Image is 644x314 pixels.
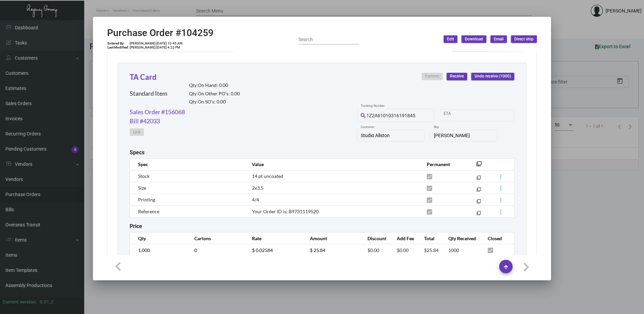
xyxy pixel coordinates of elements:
h2: Purchase Order #104259 [107,27,214,39]
th: Cartons [188,232,245,244]
th: Qty Received [442,232,481,244]
span: 4/4 [252,197,259,202]
button: Edit [444,35,457,43]
button: Email [490,35,507,43]
button: Undo receive (1000) [471,73,514,80]
mat-icon: filter_none [476,163,482,168]
span: Direct ship [514,36,534,42]
th: Amount [303,232,361,244]
th: Value [245,158,420,170]
button: Cartons [422,73,443,80]
span: Your Order ID is: B9731119520 [252,209,319,214]
th: Total [417,232,442,244]
span: $0.00 [367,247,379,253]
span: Edit [447,36,454,42]
span: Receive [450,73,464,79]
a: Sales Order #156068 [130,107,185,117]
th: Discount [361,232,390,244]
span: Stock [138,173,150,179]
th: Add Fee [390,232,417,244]
span: 2x3.5 [252,185,263,191]
th: Rate [245,232,303,244]
span: Link [133,129,140,135]
button: Receive [447,73,467,80]
td: Entered By: [107,41,129,45]
span: $25.84 [424,247,439,253]
h2: Price [130,223,142,229]
span: Download [465,36,483,42]
input: Start date [444,113,464,118]
div: Current version: [3,299,37,306]
span: Size [138,185,146,191]
td: [PERSON_NAME] [DATE] 10:45 AM [129,41,183,45]
div: 0.51.2 [40,299,53,306]
h2: Standard Item [130,90,167,97]
h2: Qty On Hand: 0.00 [189,83,240,88]
mat-icon: filter_none [477,177,481,181]
th: Qty [130,232,188,244]
span: 14 pt uncoated [252,173,283,179]
span: Printing [138,197,155,202]
th: Permanent [420,158,466,170]
a: TA Card [130,72,157,82]
input: End date [470,113,503,118]
h2: Specs [130,149,144,156]
a: Bill #42033 [130,117,160,126]
mat-icon: filter_none [477,212,481,217]
span: Reference [138,209,159,214]
span: 1000 [448,247,459,253]
mat-icon: filter_none [477,200,481,205]
span: 1Z2A61010316191845 [366,113,415,118]
h2: Qty On Other PO’s: 0.00 [189,91,240,97]
button: Download [461,35,486,43]
th: Closed [481,232,514,244]
h2: Qty On SO’s: 0.00 [189,99,240,105]
span: Email [494,36,504,42]
td: Last Modified: [107,45,129,50]
th: Spec [130,158,245,170]
span: $0.00 [397,247,409,253]
button: Link [130,128,144,136]
span: Cartons [425,73,439,79]
mat-icon: filter_none [477,189,481,193]
span: Undo receive (1000) [475,73,511,79]
td: [PERSON_NAME] [DATE] 4:22 PM [129,45,183,50]
button: Direct ship [511,35,537,43]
